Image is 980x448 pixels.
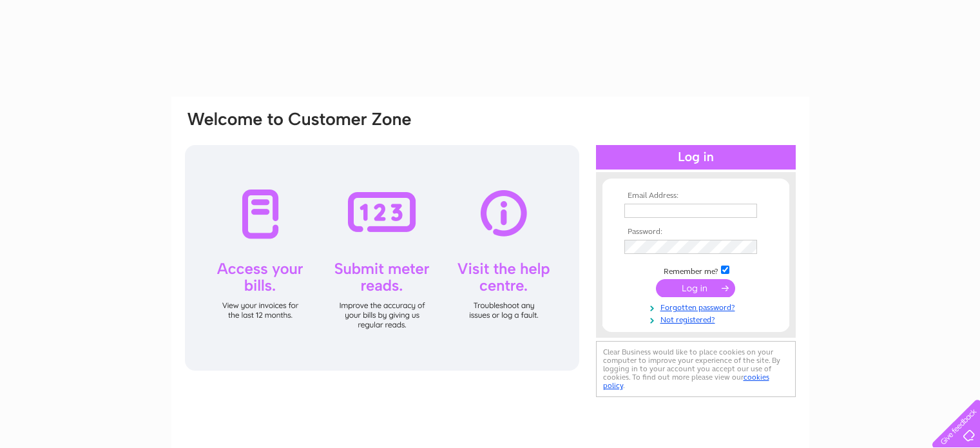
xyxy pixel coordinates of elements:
a: cookies policy [603,373,769,390]
a: Forgotten password? [624,300,771,313]
div: Clear Business would like to place cookies on your computer to improve your experience of the sit... [596,341,796,397]
th: Email Address: [621,191,771,200]
a: Not registered? [624,313,771,325]
input: Submit [656,279,735,297]
td: Remember me? [621,264,771,277]
th: Password: [621,228,771,237]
